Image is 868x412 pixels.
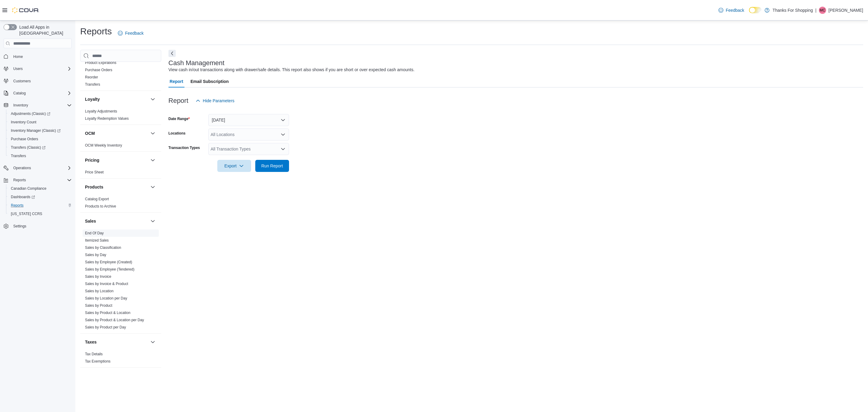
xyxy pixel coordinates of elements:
[85,197,109,201] a: Catalog Export
[80,169,161,178] div: Pricing
[11,203,24,208] span: Reports
[11,77,72,85] span: Customers
[85,218,148,224] button: Sales
[80,350,161,367] div: Taxes
[13,224,26,229] span: Settings
[13,79,31,84] span: Customers
[85,274,111,279] a: Sales by Invoice
[85,359,111,363] a: Tax Exemptions
[85,75,98,80] span: Reorder
[8,193,37,201] a: Dashboards
[8,144,48,151] a: Transfers (Classic)
[11,176,72,184] span: Reports
[11,164,33,172] button: Operations
[1,222,74,230] button: Settings
[85,267,134,272] span: Sales by Employee (Tendered)
[85,318,144,322] a: Sales by Product & Location per Day
[4,49,72,246] nav: Complex example
[772,7,813,14] p: Thanks For Shopping
[726,7,744,13] span: Feedback
[8,110,72,117] span: Adjustments (Classic)
[255,160,289,172] button: Run Report
[85,274,111,279] span: Sales by Invoice
[13,166,31,170] span: Operations
[149,157,156,164] button: Pricing
[815,7,816,14] p: |
[85,109,117,113] a: Loyalty Adjustments
[8,119,39,126] a: Inventory Count
[11,128,61,133] span: Inventory Manager (Classic)
[11,195,35,199] span: Dashboards
[85,170,104,175] span: Price Sheet
[8,135,72,143] span: Purchase Orders
[85,339,97,345] h3: Taxes
[85,184,148,190] button: Products
[85,303,112,308] a: Sales by Product
[85,82,100,87] a: Transfers
[85,157,99,163] h3: Pricing
[11,145,46,150] span: Transfers (Classic)
[168,59,225,67] h3: Cash Management
[85,238,109,242] a: Itemized Sales
[85,289,114,293] span: Sales by Location
[168,145,200,150] label: Transaction Types
[85,218,96,224] h3: Sales
[8,202,26,209] a: Reports
[8,185,49,192] a: Canadian Compliance
[6,184,74,193] button: Canadian Compliance
[11,111,50,116] span: Adjustments (Classic)
[13,178,26,182] span: Reports
[85,184,103,190] h3: Products
[85,109,117,114] span: Loyalty Adjustments
[85,75,98,79] a: Reorder
[85,204,116,208] a: Products to Archive
[281,147,285,151] button: Open list of options
[149,217,156,225] button: Sales
[170,75,183,87] span: Report
[11,102,72,109] span: Inventory
[11,90,72,97] span: Catalog
[80,142,161,151] div: OCM
[1,77,74,85] button: Customers
[17,24,72,36] span: Load All Apps in [GEOGRAPHIC_DATA]
[80,25,112,37] h1: Reports
[193,95,237,107] button: Hide Parameters
[819,7,826,14] div: Marc Chenier
[12,7,39,13] img: Cova
[820,7,826,14] span: MC
[85,170,104,174] a: Price Sheet
[221,160,247,172] span: Export
[13,91,26,96] span: Catalog
[11,176,28,184] button: Reports
[85,310,131,315] span: Sales by Product & Location
[13,66,23,71] span: Users
[85,253,106,257] a: Sales by Day
[85,318,144,322] span: Sales by Product & Location per Day
[13,54,23,59] span: Home
[80,230,161,333] div: Sales
[85,130,148,136] button: OCM
[149,183,156,191] button: Products
[261,163,283,169] span: Run Report
[11,65,25,72] button: Users
[11,222,72,230] span: Settings
[11,211,42,216] span: [US_STATE] CCRS
[85,352,103,356] a: Tax Details
[8,144,72,151] span: Transfers (Classic)
[749,7,762,13] input: Dark Mode
[11,223,29,230] a: Settings
[6,152,74,160] button: Transfers
[85,296,127,300] a: Sales by Location per Day
[85,246,121,250] a: Sales by Classification
[1,164,74,172] button: Operations
[85,68,112,72] a: Purchase Orders
[85,245,121,250] span: Sales by Classification
[11,120,36,125] span: Inventory Count
[85,96,148,102] button: Loyalty
[8,193,72,201] span: Dashboards
[149,96,156,103] button: Loyalty
[168,131,186,136] label: Locations
[85,325,126,330] span: Sales by Product per Day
